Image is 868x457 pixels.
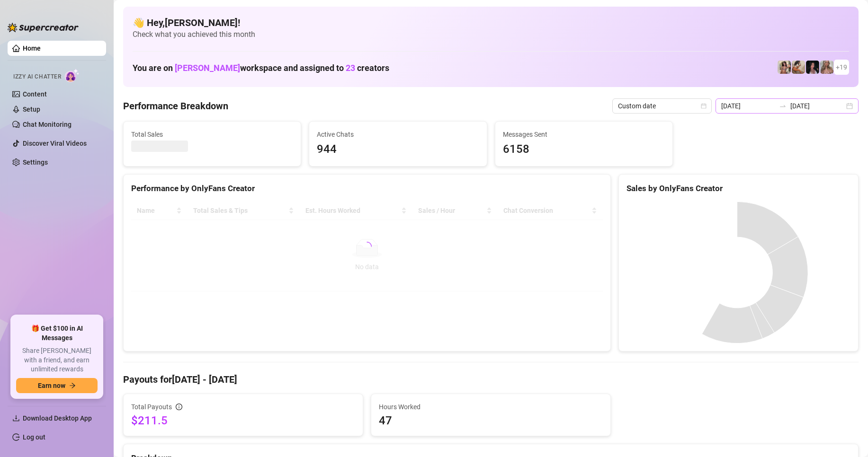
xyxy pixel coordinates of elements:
img: Kenzie (@dmaxkenz) [820,61,833,74]
span: Download Desktop App [23,414,92,422]
h4: Payouts for [DATE] - [DATE] [123,373,859,386]
span: 6158 [503,141,665,158]
span: Messages Sent [503,129,665,140]
input: Start date [721,101,775,111]
h4: 👋 Hey, [PERSON_NAME] ! [133,16,849,29]
span: info-circle [176,404,182,410]
span: loading [361,240,373,253]
span: calendar [701,103,707,109]
a: Home [23,44,41,52]
span: 47 [379,413,603,428]
span: Earn now [38,382,65,389]
span: Total Sales [131,129,293,140]
span: Active Chats [317,129,479,140]
a: Chat Monitoring [23,121,72,128]
span: swap-right [779,102,787,110]
h4: Performance Breakdown [123,99,228,113]
span: Share [PERSON_NAME] with a friend, and earn unlimited rewards [16,346,98,374]
span: download [12,414,20,422]
img: Kayla (@kaylathaylababy) [792,61,805,74]
span: $211.5 [131,413,355,428]
button: Earn nowarrow-right [16,378,98,393]
img: Avry (@avryjennervip) [778,61,791,74]
div: Sales by OnlyFans Creator [626,182,850,195]
span: [PERSON_NAME] [175,63,240,73]
span: 944 [317,141,479,158]
span: 23 [346,63,355,73]
a: Content [23,90,47,98]
span: Total Payouts [131,402,172,412]
span: Check what you achieved this month [133,29,849,40]
span: arrow-right [69,382,76,389]
span: 🎁 Get $100 in AI Messages [16,324,98,343]
a: Discover Viral Videos [23,140,87,147]
img: Baby (@babyyyybellaa) [806,61,819,74]
span: to [779,102,787,110]
span: + 19 [836,62,847,72]
img: AI Chatter [65,69,80,82]
a: Setup [23,105,40,113]
div: Performance by OnlyFans Creator [131,182,603,195]
span: Hours Worked [379,402,603,412]
input: End date [790,101,844,111]
a: Log out [23,433,45,441]
span: Izzy AI Chatter [13,72,61,81]
h1: You are on workspace and assigned to creators [133,63,389,73]
span: Custom date [618,99,706,113]
a: Settings [23,158,48,166]
img: logo-BBDzfeDw.svg [8,23,79,32]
